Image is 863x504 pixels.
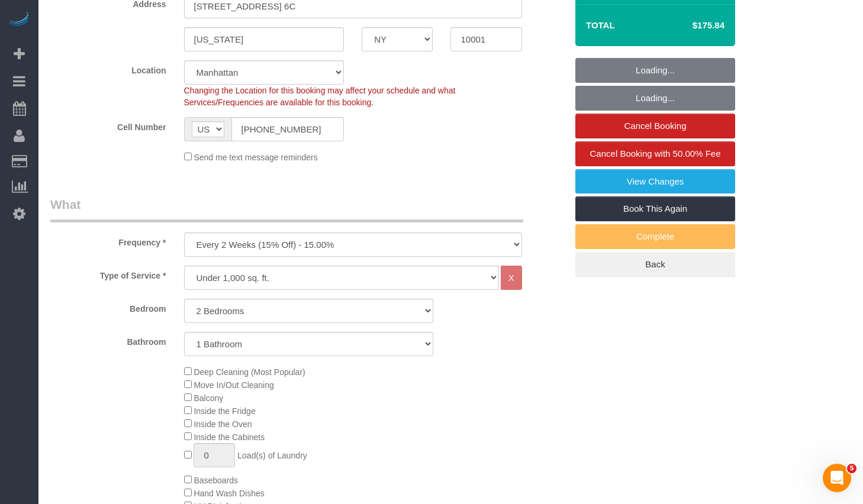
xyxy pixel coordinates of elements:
[184,27,344,51] input: City
[41,232,175,248] label: Frequency *
[231,117,344,141] input: Cell Number
[41,299,175,315] label: Bedroom
[194,393,223,403] span: Balcony
[194,476,238,485] span: Baseboards
[194,432,265,442] span: Inside the Cabinets
[575,169,735,194] a: View Changes
[450,27,521,51] input: Zip Code
[823,464,851,492] iframe: Intercom live chat
[50,196,523,222] legend: What
[7,12,31,28] img: Automaid Logo
[41,60,175,76] label: Location
[41,117,175,133] label: Cell Number
[41,266,175,282] label: Type of Service *
[194,367,305,377] span: Deep Cleaning (Most Popular)
[194,406,255,416] span: Inside the Fridge
[575,114,735,138] a: Cancel Booking
[590,148,721,159] span: Cancel Booking with 50.00% Fee
[184,86,456,107] span: Changing the Location for this booking may affect your schedule and what Services/Frequencies are...
[575,252,735,277] a: Back
[194,153,317,162] span: Send me text message reminders
[41,332,175,348] label: Bathroom
[586,20,615,30] strong: Total
[575,196,735,221] a: Book This Again
[194,489,264,498] span: Hand Wash Dishes
[575,141,735,166] a: Cancel Booking with 50.00% Fee
[194,419,252,429] span: Inside the Oven
[847,464,856,473] span: 5
[237,451,307,460] span: Load(s) of Laundry
[657,21,724,31] h4: $175.84
[194,380,273,390] span: Move In/Out Cleaning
